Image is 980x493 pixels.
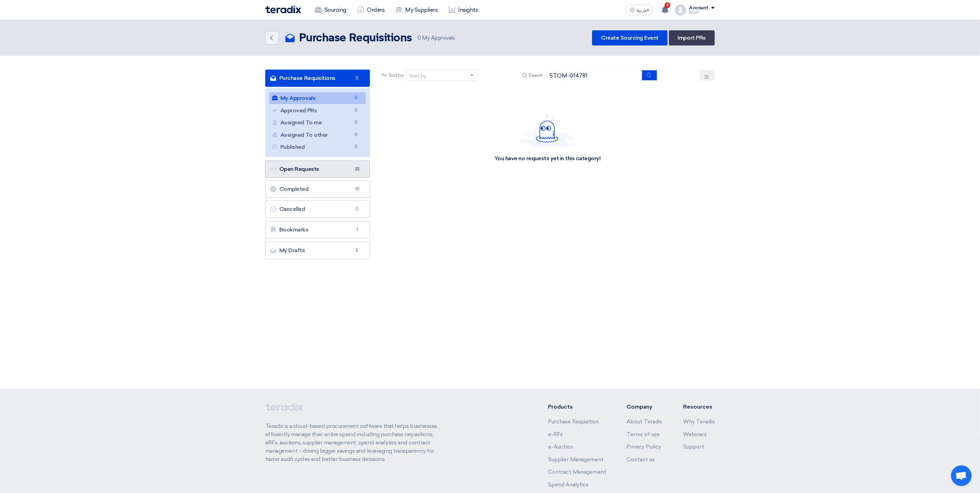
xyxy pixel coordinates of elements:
span: العربية [637,8,649,13]
a: Orders [352,2,390,18]
button: العربية [626,4,653,16]
a: Assigned To me [269,117,366,129]
a: Assigned To other [269,129,366,141]
span: Search [529,72,543,79]
a: Insights [443,2,484,18]
span: My Approvals [417,34,455,42]
a: Support [683,444,704,450]
a: Sourcing [309,2,352,18]
a: Webinars [683,431,706,438]
a: Completed10 [265,181,370,198]
div: Khalil [689,11,715,14]
span: 0 [352,94,360,102]
div: You have no requests yet in this category! [494,155,601,162]
a: e-RFx [548,431,563,438]
img: Teradix logo [265,6,301,13]
a: Bookmarks1 [265,221,370,238]
span: 32 [353,166,361,173]
img: profile_test.png [675,4,686,16]
li: Products [548,403,606,411]
a: Contact us [627,456,654,463]
div: Account [689,5,709,11]
a: Approved PRs [269,105,366,116]
div: Sort by [410,72,426,80]
a: Terms of use [627,431,660,438]
a: Supplier Management [548,456,604,463]
div: Open chat [951,465,972,486]
span: 0 [353,75,361,82]
p: Teradix is a cloud-based procurement software that helps businesses efficiently manage their enti... [265,422,445,463]
a: Purchase Requisition [548,419,599,425]
span: 0 [352,119,360,126]
input: Search by title or reference number [546,70,642,81]
a: Cancelled0 [265,201,370,218]
a: About Teradix [627,419,662,425]
h2: Purchase Requisitions [299,31,412,45]
a: Open Requests32 [265,161,370,178]
a: Published [269,141,366,153]
span: 0 [352,143,360,151]
a: My Drafts5 [265,242,370,259]
a: Contract Management [548,469,606,475]
span: 0 [352,107,360,114]
a: e-Auction [548,444,573,450]
a: Why Teradix [683,419,715,425]
a: My Suppliers [390,2,443,18]
a: Create Sourcing Event [592,30,668,45]
a: My Approvals [269,92,366,104]
span: 8 [665,2,670,8]
span: 5 [353,247,361,254]
span: 0 [353,206,361,213]
span: Sort by [389,72,404,79]
li: Resources [683,403,715,411]
li: Company [627,403,662,411]
span: 0 [417,35,421,41]
span: 0 [352,131,360,138]
a: Purchase Requisitions0 [265,70,370,87]
span: 1 [353,226,361,233]
img: Hello [520,113,575,147]
a: Privacy Policy [627,444,661,450]
a: Spend Analytics [548,482,588,488]
a: Import PRs [669,30,715,45]
span: 10 [353,186,361,193]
